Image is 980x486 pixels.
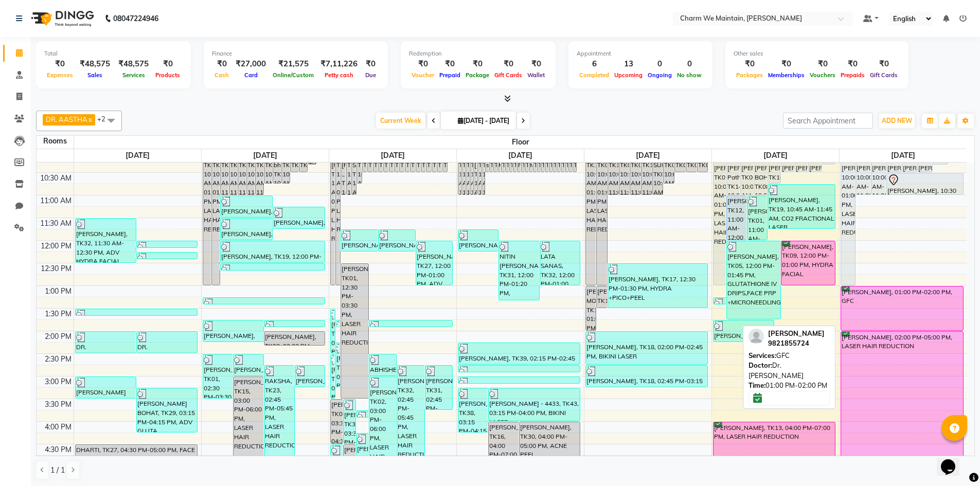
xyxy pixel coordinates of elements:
[586,332,708,364] div: [PERSON_NAME], TK18, 02:00 PM-02:45 PM, BIKINI LASER
[597,151,607,285] div: [PERSON_NAME], TK09, 10:00 AM-01:00 PM, LASER HAIR REDUCTION
[664,151,674,183] div: DHARA, TK04, 10:00 AM-10:45 AM, LASER HAIR REDUCTION
[153,71,183,79] span: Products
[458,366,580,372] div: SITARA BANO, TK39, 02:45 PM-02:55 PM, BALANCE AMOUNT
[344,445,355,466] div: [PERSON_NAME], TK01, 04:30 PM-05:00 PM, FACE TREATMENT
[506,149,534,162] a: October 2, 2025
[273,151,281,183] div: Ritu bhalora, TK11, 10:00 AM-10:45 AM, FACE PRP +MICRONEEDLING
[841,332,963,466] div: [PERSON_NAME], 02:00 PM-05:00 PM, LASER HAIR REDUCTION
[264,320,325,327] div: [PERSON_NAME], TK27, 01:45 PM-01:55 PM, BALANCE AMOUNT
[316,58,362,70] div: ₹7,11,226
[46,115,87,123] span: DR. AASTHA
[369,354,397,375] div: ABHISHEK .P. TAWLE, TK37, 02:30 PM-03:00 PM, BASIC GLUTA
[499,241,539,300] div: NITIN [PERSON_NAME], TK31, 12:00 PM-01:20 PM, GLUTATHIONE IV DRIPS,PEEL TRT
[221,241,325,262] div: [PERSON_NAME], TK19, 12:00 PM-12:30 PM, BASIC HYDRA FACIAL
[455,117,512,124] span: [DATE] - [DATE]
[347,151,351,194] div: [PERSON_NAME], TK07, 10:00 AM-11:00 AM, LASER HAIR REDUCTION
[221,196,272,217] div: [PERSON_NAME], TK22, 11:00 AM-11:30 AM, BASIC HYDRA FACIAL
[734,71,765,79] span: Packages
[357,411,368,417] div: [PERSON_NAME], TK36, 03:45 PM-03:55 PM, BALANCE AMOUNT
[838,71,867,79] span: Prepaids
[882,117,912,124] span: ADD NEW
[749,381,830,391] div: 01:00 PM-02:00 PM
[26,4,97,33] img: logo
[478,151,481,194] div: [PERSON_NAME], TK14, 10:00 AM-11:00 AM, CO2 FRACTIONAL LASER
[369,320,453,327] div: [PERSON_NAME], TK42, 01:45 PM-01:55 PM, BALANCE AMOUNT
[43,331,74,342] div: 2:00 PM
[540,241,580,285] div: LATA SANAS, TK32, 12:00 PM-01:00 PM, ELECTRO [MEDICAL_DATA]
[768,185,835,228] div: [PERSON_NAME], TK19, 10:45 AM-11:45 AM, CO2 FRACTIONAL LASER
[229,151,237,194] div: [PERSON_NAME], TK05, 10:00 AM-11:00 AM, GFC
[123,149,152,162] a: September 29, 2025
[212,49,380,58] div: Finance
[458,343,580,364] div: [PERSON_NAME], TK39, 02:15 PM-02:45 PM, PREMIUM GLUTA
[458,388,488,432] div: [PERSON_NAME], TK38, 03:15 PM-04:15 PM, HYDRA +PICO+PEEL
[212,71,231,79] span: Cash
[322,71,356,79] span: Petty cash
[76,219,136,262] div: [PERSON_NAME], TK32, 11:30 AM-12:30 PM, ADV HYDRA FACIAL
[525,58,547,70] div: ₹0
[577,58,612,70] div: 6
[203,354,233,398] div: [PERSON_NAME], TK01, 02:30 PM-03:30 PM, [MEDICAL_DATA]
[50,465,65,476] span: 1 / 1
[634,149,662,162] a: October 3, 2025
[747,196,767,240] div: [PERSON_NAME], TK01, 11:00 AM-12:00 PM, HAIR PRP
[43,309,74,319] div: 1:30 PM
[807,71,838,79] span: Vouchers
[43,399,74,410] div: 3:30 PM
[714,298,726,304] div: [PERSON_NAME], TK17, 01:15 PM-01:25 PM, BALANCE AMOUNT
[776,351,790,359] span: GFC
[749,381,765,389] span: Time:
[871,151,886,194] div: [PERSON_NAME], 10:00 AM-11:00 AM, WEIGHT LOSS [MEDICAL_DATA]
[492,71,525,79] span: Gift Cards
[357,434,368,477] div: [PERSON_NAME], TK39, 04:15 PM-05:15 PM, SKIN TAG/MOLE REMOVAL
[43,422,74,433] div: 4:00 PM
[630,151,640,194] div: [PERSON_NAME], TK06, 10:00 AM-11:00 AM, HAIR PRP
[781,241,835,285] div: [PERSON_NAME], TK09, 12:00 PM-01:00 PM, HYDRA FACIAL
[867,58,900,70] div: ₹0
[137,332,197,353] div: DR. [PERSON_NAME], TK26, 02:00 PM-02:30 PM, BASIC HYDRA FACIAL
[714,320,774,341] div: [PERSON_NAME], TK18, 01:45 PM-02:15 PM, UPPERLIP LASER TREATMENT
[44,58,76,70] div: ₹0
[85,71,105,79] span: Sales
[597,286,607,308] div: [PERSON_NAME], TK12, 01:00 PM-01:30 PM, CLASSIC GLUTA
[612,58,645,70] div: 13
[887,173,963,194] div: [PERSON_NAME], 10:30 AM-11:00 AM, UPPERLIP LASER TREATMENT
[674,71,704,79] span: No show
[282,151,290,183] div: [PERSON_NAME], TK18, 10:00 AM-10:45 AM, FACE PRP +MICRONEEDLING
[409,58,437,70] div: ₹0
[341,151,345,194] div: DR.[PERSON_NAME].N ., TK05, 10:00 AM-11:00 AM, WEIGHT LOSS [MEDICAL_DATA]
[458,377,580,383] div: Rakhi parwar, TK37, 03:00 PM-03:10 PM, BALANCE AMOUNT
[879,114,915,128] button: ADD NEW
[525,71,547,79] span: Wallet
[376,113,425,129] span: Current Week
[341,264,368,398] div: [PERSON_NAME], TK01, 12:30 PM-03:30 PM, LASER HAIR REDUCTION
[754,151,767,194] div: [PERSON_NAME] BOHAT, TK08, 10:00 AM-11:00 AM, ADV GLUTA
[331,354,335,398] div: [PERSON_NAME], TK34, 02:30 PM-03:30 PM, [MEDICAL_DATA]
[270,58,316,70] div: ₹21,575
[889,149,917,162] a: October 5, 2025
[76,332,136,353] div: DR. [PERSON_NAME], TK25, 02:00 PM-02:30 PM, BASIC HYDRA FACIAL
[482,151,485,194] div: [PERSON_NAME], TK13, 10:00 AM-11:00 AM, HAIR PRP
[674,58,704,70] div: 0
[336,151,340,285] div: [PERSON_NAME], TK12, 10:00 AM-01:00 PM, LASER HAIR REDUCTION
[416,241,453,285] div: [PERSON_NAME], TK27, 12:00 PM-01:00 PM, ADV HYDRA FACIAL
[458,230,498,251] div: [PERSON_NAME], TK33, 11:45 AM-12:15 PM, BASIC HYDRA FACIAL
[344,400,355,443] div: [PERSON_NAME], TK34, 03:30 PM-04:30 PM, HYDRA +PICO+PEEL
[409,49,547,58] div: Redemption
[749,329,764,344] img: profile
[741,151,754,194] div: [PERSON_NAME], TK06, 10:00 AM-11:00 AM, CO2 FRACTIONAL LASER
[749,361,830,381] div: Dr. [PERSON_NAME]
[765,58,807,70] div: ₹0
[409,71,437,79] span: Voucher
[492,58,525,70] div: ₹0
[39,241,74,251] div: 12:00 PM
[264,332,325,345] div: [PERSON_NAME], TK02, 02:00 PM-02:20 PM, GLUTATHIONE IV DRIPS
[43,354,74,365] div: 2:30 PM
[612,71,645,79] span: Upcoming
[341,230,378,251] div: [PERSON_NAME], TK29, 11:45 AM-12:15 PM, FACE TREATMENT
[37,136,74,147] div: Rooms
[437,71,463,79] span: Prepaid
[619,151,630,194] div: [PERSON_NAME], TK01, 10:00 AM-11:00 AM, WEIGHT LOSS [MEDICAL_DATA]
[336,320,340,327] div: [PERSON_NAME], TK35, 01:45 PM-01:55 PM, BALANCE AMOUNT
[783,113,873,129] input: Search Appointment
